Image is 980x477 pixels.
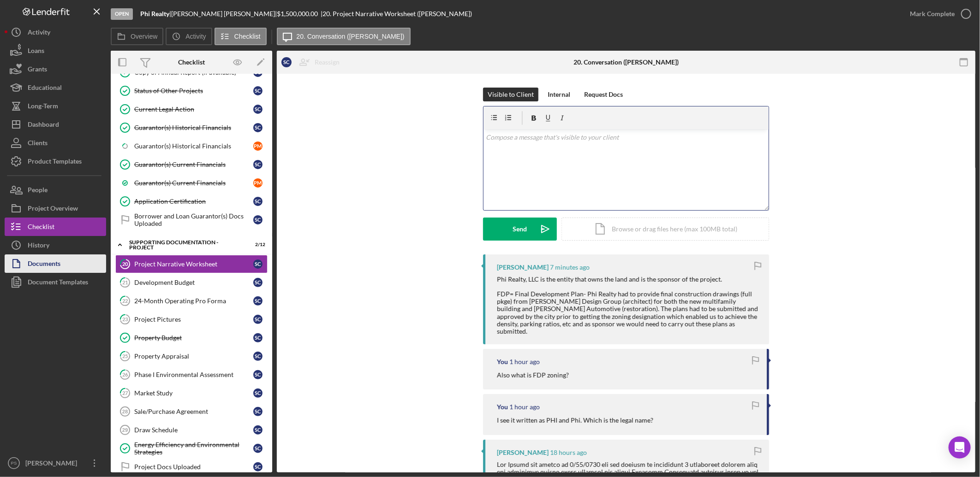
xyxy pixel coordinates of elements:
[11,461,17,466] text: PS
[277,28,411,45] button: 20. Conversation ([PERSON_NAME])
[134,441,253,456] div: Energy Efficiency and Environmental Strategies
[5,236,106,254] a: History
[115,255,268,273] a: 20Project Narrative WorksheetSC
[497,403,508,411] div: You
[584,88,623,101] div: Request Docs
[253,333,263,342] div: S C
[115,310,268,329] a: 23Project PicturesSC
[5,273,106,291] a: Document Templates
[115,439,268,458] a: Energy Efficiency and Environmental StrategiesSC
[5,218,106,236] a: Checklist
[115,82,268,100] a: Status of Other ProjectsSC
[134,124,253,131] div: Guarantor(s) Historical Financials
[5,152,106,171] button: Product Templates
[134,161,253,168] div: Guarantor(s) Current Financials
[166,28,212,45] button: Activity
[28,41,44,62] div: Loans
[134,408,253,415] div: Sale/Purchase Agreement
[122,279,128,285] tspan: 21
[910,5,955,23] div: Mark Complete
[488,88,534,101] div: Visible to Client
[253,315,263,324] div: S C
[249,242,265,247] div: 2 / 12
[171,10,277,18] div: [PERSON_NAME] [PERSON_NAME] |
[550,449,587,456] time: 2025-08-13 21:40
[253,105,263,114] div: S C
[134,106,253,113] div: Current Legal Action
[115,329,268,347] a: Property BudgetSC
[509,403,540,411] time: 2025-08-14 14:22
[122,298,128,304] tspan: 22
[134,389,253,397] div: Market Study
[134,179,253,187] div: Guarantor(s) Current Financials
[5,97,106,115] a: Long-Term
[253,141,263,151] div: P M
[140,10,169,18] b: Phi Realty
[134,426,253,434] div: Draw Schedule
[28,78,62,99] div: Educational
[122,353,128,359] tspan: 25
[509,358,540,365] time: 2025-08-14 14:24
[140,10,171,18] div: |
[253,278,263,287] div: S C
[23,454,83,475] div: [PERSON_NAME]
[253,462,263,471] div: S C
[550,264,590,271] time: 2025-08-14 15:35
[134,279,253,286] div: Development Budget
[253,215,263,224] div: S C
[134,297,253,305] div: 24-Month Operating Pro Forma
[483,88,538,101] button: Visible to Client
[253,352,263,361] div: S C
[115,421,268,439] a: 29Draw ScheduleSC
[115,347,268,365] a: 25Property AppraisalSC
[253,425,263,435] div: S C
[28,181,48,201] div: People
[5,41,106,60] a: Loans
[497,276,760,335] div: Phi Realty, LLC is the entity that owns the land and is the sponsor of the project. FDP= Final De...
[497,264,549,271] div: [PERSON_NAME]
[5,199,106,218] button: Project Overview
[122,316,128,322] tspan: 23
[215,28,267,45] button: Checklist
[253,123,263,132] div: S C
[574,59,679,66] div: 20. Conversation ([PERSON_NAME])
[253,296,263,306] div: S C
[5,78,106,97] button: Educational
[253,86,263,95] div: S C
[134,463,253,471] div: Project Docs Uploaded
[111,8,133,20] div: Open
[543,88,575,101] button: Internal
[5,254,106,273] button: Documents
[134,212,253,227] div: Borrower and Loan Guarantor(s) Docs Uploaded
[5,134,106,152] button: Clients
[115,100,268,118] a: Current Legal ActionSC
[122,390,128,396] tspan: 27
[28,97,58,118] div: Long-Term
[253,259,263,269] div: S C
[134,316,253,323] div: Project Pictures
[111,28,163,45] button: Overview
[134,198,253,205] div: Application Certification
[185,33,206,40] label: Activity
[115,273,268,292] a: 21Development BudgetSC
[253,197,263,206] div: S C
[115,402,268,421] a: 28Sale/Purchase AgreementSC
[253,389,263,398] div: S C
[28,236,49,257] div: History
[580,88,627,101] button: Request Docs
[253,444,263,453] div: S C
[5,23,106,41] button: Activity
[28,254,60,275] div: Documents
[548,88,570,101] div: Internal
[115,292,268,310] a: 2224-Month Operating Pro FormaSC
[28,60,47,81] div: Grants
[28,199,78,220] div: Project Overview
[497,449,549,456] div: [PERSON_NAME]
[497,370,569,380] p: Also what is FDP zoning?
[5,181,106,199] a: People
[134,371,253,378] div: Phase I Environmental Assessment
[281,57,292,67] div: S C
[28,152,82,173] div: Product Templates
[28,134,48,154] div: Clients
[253,407,263,416] div: S C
